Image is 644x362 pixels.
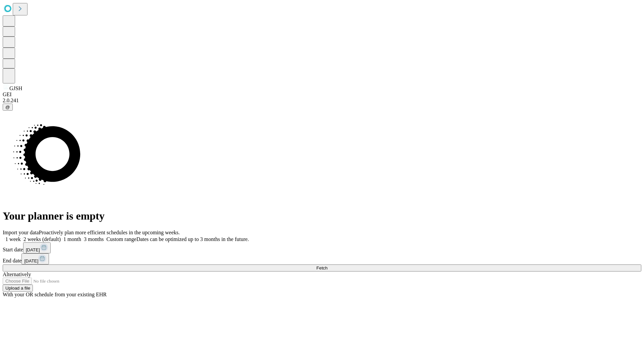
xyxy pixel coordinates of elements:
div: 2.0.241 [3,98,641,104]
div: End date [3,253,641,264]
span: [DATE] [24,258,38,263]
span: 1 month [63,236,81,242]
span: @ [5,105,10,110]
span: Fetch [316,265,327,270]
span: Custom range [106,236,136,242]
button: [DATE] [21,253,49,264]
span: 2 weeks (default) [23,236,61,242]
span: Alternatively [3,271,31,277]
h1: Your planner is empty [3,210,641,222]
span: Proactively plan more efficient schedules in the upcoming weeks. [39,230,180,235]
div: GEI [3,92,641,98]
button: Upload a file [3,285,33,292]
span: Import your data [3,230,39,235]
span: GJSH [9,85,22,91]
button: Fetch [3,264,641,271]
span: 1 week [5,236,21,242]
button: @ [3,104,13,111]
span: [DATE] [26,247,40,252]
button: [DATE] [23,242,51,253]
span: With your OR schedule from your existing EHR [3,292,107,297]
span: 3 months [84,236,104,242]
div: Start date [3,242,641,253]
span: Dates can be optimized up to 3 months in the future. [137,236,249,242]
